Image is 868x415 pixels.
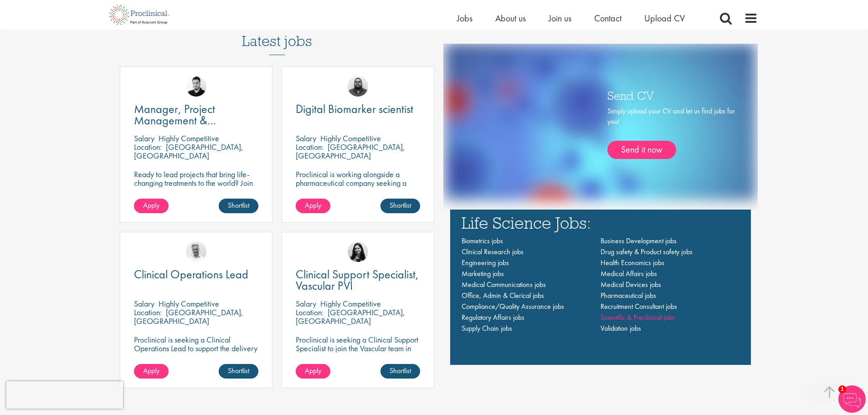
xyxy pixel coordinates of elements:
[159,133,219,143] p: Highly Competitive
[607,106,735,159] div: Simply upload your CV and let us find jobs for you!
[134,298,154,309] span: Salary
[296,142,405,161] p: [GEOGRAPHIC_DATA], [GEOGRAPHIC_DATA]
[607,89,735,101] h3: Send CV
[296,269,420,292] a: Clinical Support Specialist, Vascular PVI
[462,236,503,246] a: Biometrics jobs
[495,12,526,24] a: About us
[143,366,159,375] span: Apply
[219,364,258,379] a: Shortlist
[296,364,330,379] a: Apply
[296,298,316,309] span: Salary
[296,307,405,326] p: [GEOGRAPHIC_DATA], [GEOGRAPHIC_DATA]
[186,241,206,262] img: Joshua Bye
[348,76,368,97] img: Ashley Bennett
[134,307,162,318] span: Location:
[134,103,258,126] a: Manager, Project Management & Operational Delivery
[462,269,504,278] a: Marketing jobs
[462,302,564,311] span: Compliance/Quality Assurance jobs
[462,323,512,333] span: Supply Chain jobs
[296,335,420,379] p: Proclinical is seeking a Clinical Support Specialist to join the Vascular team in [GEOGRAPHIC_DAT...
[601,269,657,278] a: Medical Affairs jobs
[305,200,321,210] span: Apply
[445,44,756,200] img: one
[462,258,509,267] a: Engineering jobs
[601,291,656,300] a: Pharmaceutical jobs
[457,12,473,24] a: Jobs
[134,266,248,282] span: Clinical Operations Lead
[305,366,321,375] span: Apply
[134,170,258,213] p: Ready to lead projects that bring life-changing treatments to the world? Join our client at the f...
[462,280,546,289] a: Medical Communications jobs
[186,76,206,97] img: Anderson Maldonado
[380,364,420,379] a: Shortlist
[601,302,677,311] a: Recruitment Consultant jobs
[219,199,258,213] a: Shortlist
[601,258,664,267] a: Health Economics jobs
[134,364,169,379] a: Apply
[134,199,169,213] a: Apply
[134,142,243,161] p: [GEOGRAPHIC_DATA], [GEOGRAPHIC_DATA]
[134,269,258,280] a: Clinical Operations Lead
[242,10,312,55] h3: Latest jobs
[838,385,866,413] img: Chatbot
[296,266,419,293] span: Clinical Support Specialist, Vascular PVI
[601,280,661,289] a: Medical Devices jobs
[134,133,154,143] span: Salary
[134,142,162,152] span: Location:
[143,200,159,210] span: Apply
[601,247,693,256] a: Drug safety & Product safety jobs
[462,291,544,300] a: Office, Admin & Clerical jobs
[320,298,381,309] p: Highly Competitive
[296,133,316,143] span: Salary
[348,241,368,262] img: Indre Stankeviciute
[296,103,420,115] a: Digital Biomarker scientist
[462,313,524,322] a: Regulatory Affairs jobs
[644,12,685,24] a: Upload CV
[159,298,219,309] p: Highly Competitive
[134,101,232,139] span: Manager, Project Management & Operational Delivery
[838,385,846,393] span: 1
[601,236,677,246] a: Business Development jobs
[380,199,420,213] a: Shortlist
[462,214,740,231] h3: Life Science Jobs:
[462,236,740,334] nav: Main navigation
[134,307,243,326] p: [GEOGRAPHIC_DATA], [GEOGRAPHIC_DATA]
[601,323,641,333] a: Validation jobs
[296,199,330,213] a: Apply
[549,12,571,24] a: Join us
[462,247,524,256] a: Clinical Research jobs
[296,142,324,152] span: Location:
[594,12,621,24] a: Contact
[296,101,413,117] span: Digital Biomarker scientist
[320,133,381,143] p: Highly Competitive
[134,335,258,361] p: Proclinical is seeking a Clinical Operations Lead to support the delivery of clinical trials in o...
[296,307,324,318] span: Location:
[296,170,420,213] p: Proclinical is working alongside a pharmaceutical company seeking a Digital Biomarker Scientist t...
[6,381,123,409] iframe: reCAPTCHA
[601,313,675,322] a: Scientific & Preclinical jobs
[607,141,676,159] a: Send it now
